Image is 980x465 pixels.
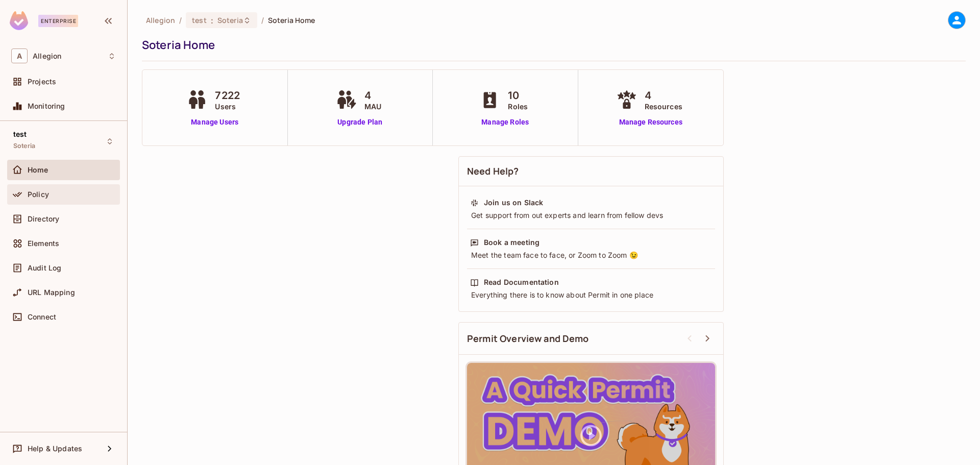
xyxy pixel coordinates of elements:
span: URL Mapping [28,288,75,297]
span: Permit Overview and Demo [467,332,589,345]
span: 4 [645,88,682,103]
div: Read Documentation [484,277,559,287]
span: 4 [364,88,381,103]
span: Resources [645,101,682,112]
span: A [11,48,28,63]
div: Soteria Home [142,37,961,53]
div: Everything there is to know about Permit in one place [470,290,712,300]
span: MAU [364,101,381,112]
span: Projects [28,78,56,86]
span: Roles [508,101,528,112]
div: Get support from out experts and learn from fellow devs [470,210,712,221]
a: Manage Users [184,117,245,128]
div: Join us on Slack [484,198,543,208]
span: Home [28,166,48,174]
span: Workspace: Allegion [33,52,61,60]
span: Connect [28,313,56,321]
div: Meet the team face to face, or Zoom to Zoom 😉 [470,250,712,260]
span: Policy [28,190,49,199]
span: Help & Updates [28,445,82,453]
span: 10 [508,88,528,103]
li: / [261,15,264,25]
span: test [192,15,207,25]
span: test [13,130,27,138]
span: Audit Log [28,264,61,272]
span: 7222 [215,88,240,103]
span: Need Help? [467,165,519,178]
div: Book a meeting [484,237,540,248]
a: Upgrade Plan [334,117,386,128]
span: Directory [28,215,59,223]
li: / [179,15,182,25]
span: Elements [28,239,59,248]
span: Monitoring [28,102,65,110]
div: Enterprise [38,15,78,27]
span: Users [215,101,240,112]
span: the active workspace [146,15,175,25]
img: SReyMgAAAABJRU5ErkJggg== [10,11,28,30]
a: Manage Resources [614,117,688,128]
span: Soteria [13,142,35,150]
a: Manage Roles [477,117,533,128]
span: Soteria Home [268,15,315,25]
span: Soteria [217,15,243,25]
span: : [210,16,214,25]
